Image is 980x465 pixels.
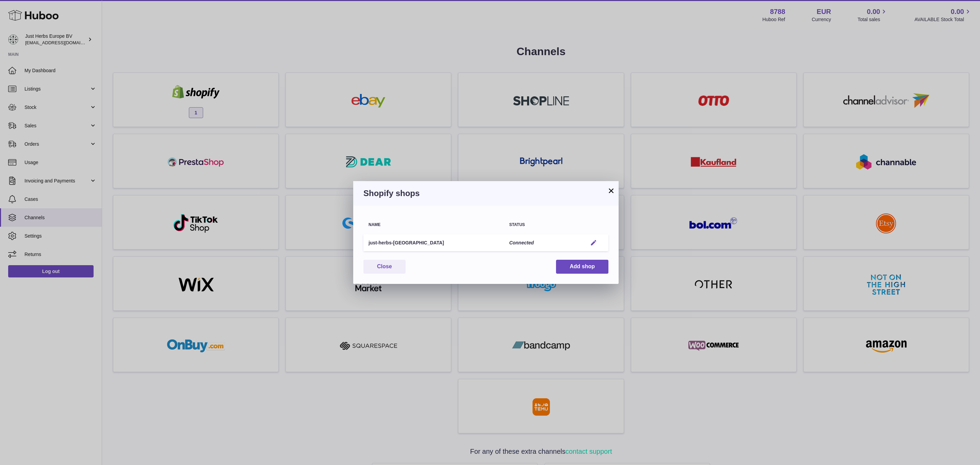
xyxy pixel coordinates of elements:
td: just-herbs-[GEOGRAPHIC_DATA] [363,234,504,252]
div: Name [369,223,499,227]
h3: Shopify shops [363,188,608,199]
button: Add shop [556,260,608,274]
td: Connected [504,234,582,252]
div: Status [509,223,577,227]
button: Close [363,260,406,274]
button: × [607,187,615,195]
